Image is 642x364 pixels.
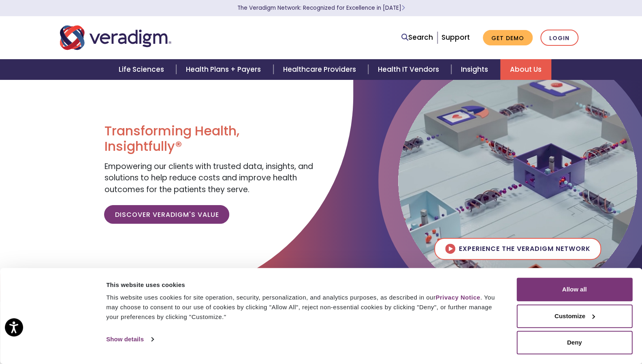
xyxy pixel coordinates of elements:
[401,4,405,12] span: Learn More
[368,59,451,80] a: Health IT Vendors
[516,304,632,328] button: Customize
[104,123,315,154] h1: Transforming Health, Insightfully®
[60,24,171,51] img: Veradigm logo
[401,32,433,43] a: Search
[435,294,480,301] a: Privacy Notice
[106,333,153,345] a: Show details
[104,205,229,224] a: Discover Veradigm's Value
[442,32,470,42] a: Support
[176,59,273,80] a: Health Plans + Payers
[106,280,498,290] div: This website uses cookies
[516,331,632,354] button: Deny
[483,30,533,46] a: Get Demo
[540,30,578,46] a: Login
[516,278,632,301] button: Allow all
[500,59,551,80] a: About Us
[237,4,405,12] a: The Veradigm Network: Recognized for Excellence in [DATE]Learn More
[106,293,498,322] div: This website uses cookies for site operation, security, personalization, and analytics purposes, ...
[109,59,176,80] a: Life Sciences
[104,161,313,195] span: Empowering our clients with trusted data, insights, and solutions to help reduce costs and improv...
[273,59,368,80] a: Healthcare Providers
[451,59,500,80] a: Insights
